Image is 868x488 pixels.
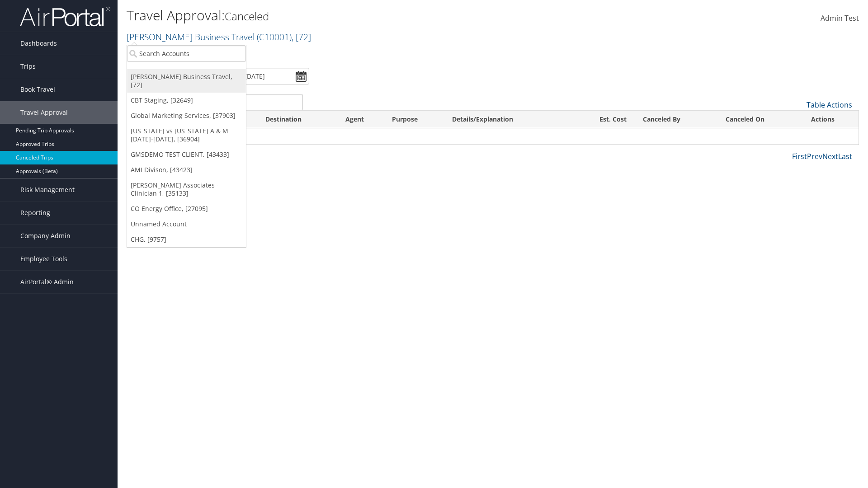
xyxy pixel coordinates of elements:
th: Canceled On: activate to sort column ascending [717,111,802,128]
th: Actions [803,111,859,128]
a: Global Marketing Services, [37903] [127,108,246,123]
span: Reporting [20,202,50,224]
th: Details/Explanation [444,111,572,128]
input: Search Accounts [127,45,246,62]
a: Table Actions [807,100,852,110]
p: Filter: [127,47,615,59]
a: [PERSON_NAME] Business Travel, [72] [127,69,246,93]
a: GMSDEMO TEST CLIENT, [43433] [127,147,246,162]
span: Company Admin [20,225,71,247]
span: Book Travel [20,78,55,101]
span: Employee Tools [20,248,67,270]
th: Purpose [384,111,444,128]
span: Risk Management [20,178,75,201]
a: Prev [807,151,822,161]
a: Next [822,151,838,161]
span: , [ 72 ] [292,31,311,43]
th: Canceled By: activate to sort column ascending [635,111,717,128]
a: [PERSON_NAME] Business Travel [127,31,311,43]
small: Canceled [225,9,269,23]
a: Admin Test [821,5,859,33]
input: [DATE] - [DATE] [214,68,309,84]
a: CHG, [9757] [127,232,246,247]
th: Est. Cost: activate to sort column ascending [572,111,635,128]
a: CBT Staging, [32649] [127,93,246,108]
td: No data available in table [127,128,859,145]
th: Destination: activate to sort column ascending [257,111,337,128]
a: CO Energy Office, [27095] [127,201,246,216]
a: Last [838,151,852,161]
a: AMI Divison, [43423] [127,162,246,178]
span: Dashboards [20,32,57,55]
span: Travel Approval [20,101,68,124]
span: ( C10001 ) [257,31,292,43]
span: AirPortal® Admin [20,271,74,293]
a: [PERSON_NAME] Associates - Clinician 1, [35133] [127,178,246,201]
a: [US_STATE] vs [US_STATE] A & M [DATE]-[DATE], [36904] [127,123,246,147]
img: airportal-logo.png [20,6,110,27]
span: Admin Test [821,13,859,23]
a: Unnamed Account [127,216,246,232]
h1: Travel Approval: [127,6,615,25]
span: Trips [20,55,36,78]
a: First [792,151,807,161]
th: Agent [337,111,384,128]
